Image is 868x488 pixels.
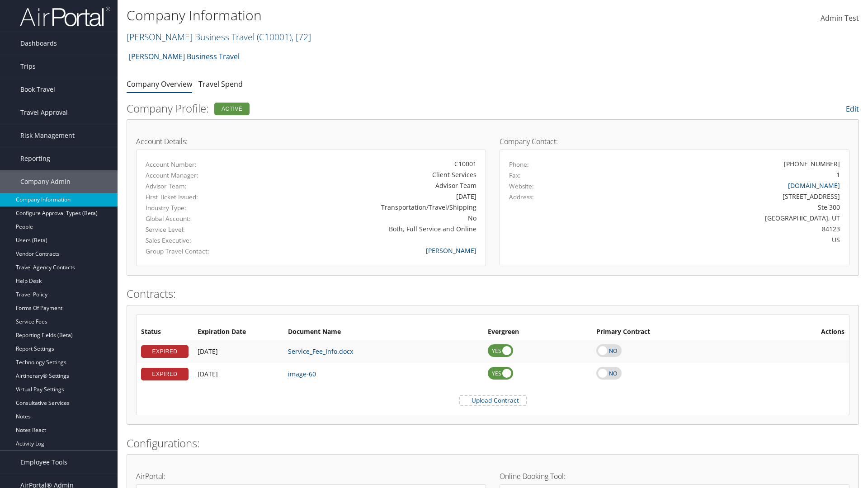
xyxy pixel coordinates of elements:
h4: Company Contact: [500,138,849,145]
a: Company Overview [127,79,192,89]
div: No [260,213,476,223]
span: Book Travel [20,78,55,101]
div: EXPIRED [141,345,189,358]
label: Service Level: [146,225,247,234]
span: Company Admin [20,170,71,193]
div: Client Services [260,170,476,179]
div: 84123 [595,224,840,234]
label: Address: [509,192,534,202]
span: Risk Management [20,124,75,147]
span: Travel Approval [20,101,68,124]
label: First Ticket Issued: [146,192,247,202]
div: C10001 [260,159,476,169]
span: Employee Tools [20,451,67,474]
div: EXPIRED [141,368,189,380]
label: Industry Type: [146,203,247,212]
th: Document Name [283,324,483,340]
span: ( C10001 ) [257,31,292,43]
th: Primary Contract [592,324,761,340]
a: Admin Test [821,5,859,33]
label: Global Account: [146,214,247,223]
h4: AirPortal: [136,473,486,480]
a: [DOMAIN_NAME] [788,181,840,190]
div: Ste 300 [595,202,840,212]
span: [DATE] [198,370,218,378]
a: Edit [846,104,859,114]
h4: Online Booking Tool: [500,473,849,480]
h2: Configurations: [127,436,859,451]
i: Remove Contract [835,343,844,360]
a: [PERSON_NAME] Business Travel [127,31,311,43]
img: airportal-logo.png [20,6,110,27]
span: Trips [20,55,36,78]
label: Website: [509,182,534,191]
span: Reporting [20,147,50,170]
div: [DATE] [260,192,476,201]
a: image-60 [288,370,316,378]
span: [DATE] [198,347,218,356]
a: Travel Spend [198,79,243,89]
div: Advisor Team [260,181,476,190]
label: Upload Contract [460,396,526,405]
label: Group Travel Contact: [146,247,247,256]
a: [PERSON_NAME] Business Travel [129,47,240,66]
div: US [595,235,840,244]
label: Fax: [509,171,521,180]
th: Evergreen [483,324,592,340]
h2: Contracts: [127,286,859,301]
h1: Company Information [127,6,615,25]
label: Phone: [509,160,529,169]
span: , [ 72 ] [292,31,311,43]
a: Service_Fee_Info.docx [288,347,353,356]
th: Expiration Date [193,324,283,340]
span: Dashboards [20,32,57,55]
h2: Company Profile: [127,101,610,116]
label: Advisor Team: [146,182,247,191]
span: Admin Test [821,13,859,23]
a: [PERSON_NAME] [426,246,476,255]
h4: Account Details: [136,138,486,145]
div: [GEOGRAPHIC_DATA], UT [595,213,840,223]
th: Status [137,324,193,340]
label: Account Number: [146,160,247,169]
div: Transportation/Travel/Shipping [260,202,476,212]
div: [PHONE_NUMBER] [784,159,840,169]
div: Active [214,103,250,115]
label: Account Manager: [146,171,247,180]
div: Add/Edit Date [198,370,279,378]
div: Add/Edit Date [198,347,279,356]
label: Sales Executive: [146,236,247,245]
div: 1 [836,170,840,179]
th: Actions [761,324,849,340]
i: Remove Contract [835,365,844,383]
div: [STREET_ADDRESS] [595,192,840,201]
div: Both, Full Service and Online [260,224,476,234]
